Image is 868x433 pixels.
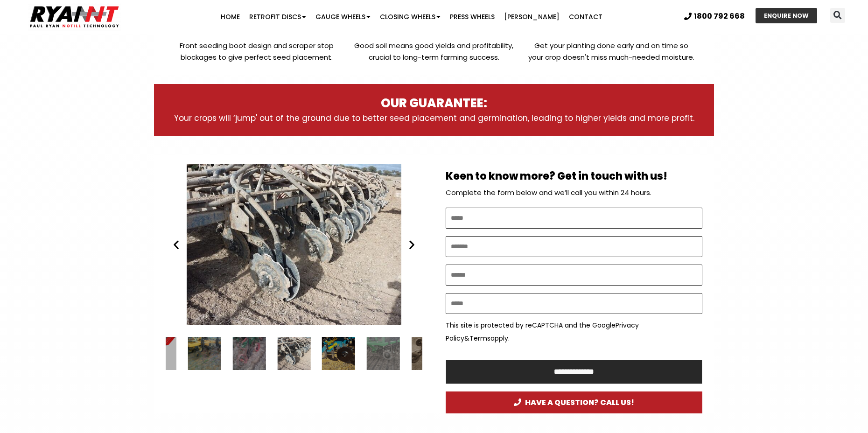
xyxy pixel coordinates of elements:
[514,398,634,406] span: HAVE A QUESTION? CALL US!
[166,337,422,370] div: Slides Slides
[764,13,809,19] span: ENQUIRE NOW
[233,337,266,370] div: 9 / 34
[446,186,702,199] p: Complete the form below and we’ll call you within 24 hours.
[564,7,607,26] a: Contact
[684,13,745,20] a: 1800 792 668
[277,337,310,370] div: Ryan NT (RFM NT) Double Disc
[469,334,490,343] a: Terms
[322,337,355,370] div: 11 / 34
[499,7,564,26] a: [PERSON_NAME]
[166,164,422,325] div: Slides
[188,337,221,370] div: 8 / 34
[367,337,400,370] div: 12 / 34
[166,164,422,325] div: 10 / 34
[830,8,845,23] div: Search
[446,171,702,182] h2: Keen to know more? Get in touch with us!
[412,337,445,370] div: 13 / 34
[694,13,745,20] span: 1800 792 668
[174,112,694,124] span: Your crops will ‘jump' out of the ground due to better seed placement and germination, leading to...
[28,2,121,31] img: Ryan NT logo
[277,337,310,370] div: 10 / 34
[756,8,817,23] a: ENQUIRE NOW
[445,7,499,26] a: Press Wheels
[173,96,695,112] h3: OUR GUARANTEE:
[216,7,245,26] a: Home
[446,319,702,345] p: This site is protected by reCAPTCHA and the Google & apply.
[446,391,702,413] a: HAVE A QUESTION? CALL US!
[173,40,341,63] p: Front seeding boot design and scraper stop blockages to give perfect seed placement.
[350,40,518,63] p: Good soil means good yields and profitability, crucial to long-term farming success.
[311,7,375,26] a: Gauge Wheels
[245,7,311,26] a: Retrofit Discs
[406,239,418,251] div: Next slide
[166,164,422,325] div: Ryan NT (RFM NT) Double Disc
[168,7,655,26] nav: Menu
[170,239,182,251] div: Previous slide
[375,7,445,26] a: Closing Wheels
[527,40,695,63] p: Get your planting done early and on time so your crop doesn't miss much-needed moisture.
